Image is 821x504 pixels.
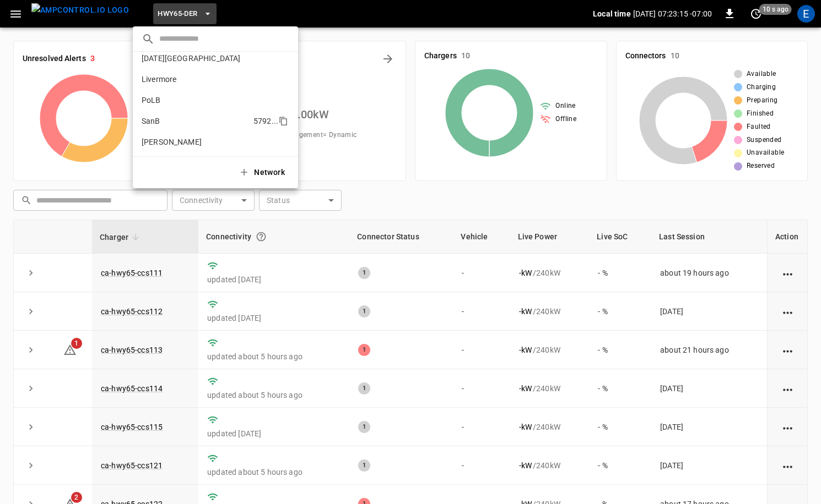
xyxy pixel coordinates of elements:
[278,114,290,128] div: copy
[142,74,251,85] p: Livermore
[232,161,294,184] button: Network
[142,53,250,64] p: [DATE][GEOGRAPHIC_DATA]
[142,136,252,147] p: [PERSON_NAME]
[142,116,249,127] p: SanB
[142,95,249,106] p: PoLB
